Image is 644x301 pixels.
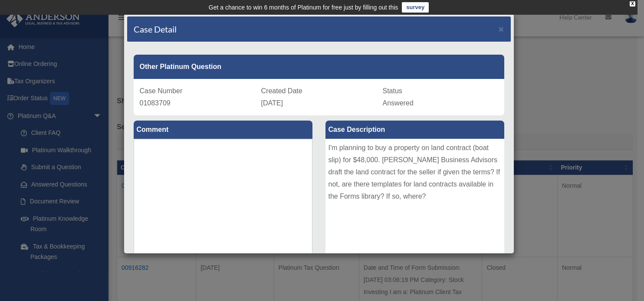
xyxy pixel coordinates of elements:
h4: Case Detail [134,23,177,35]
div: Get a chance to win 6 months of Platinum for free just by filling out this [209,2,398,13]
span: Status [383,87,402,95]
span: Created Date [261,87,302,95]
label: Comment [134,121,312,139]
a: survey [402,2,429,13]
label: Case Description [325,121,504,139]
div: Other Platinum Question [134,55,504,79]
span: [DATE] [261,99,283,107]
div: I'm planning to buy a property on land contract (boat slip) for $48,000. [PERSON_NAME] Business A... [325,139,504,269]
span: 01083709 [140,99,171,107]
span: × [499,24,504,34]
span: Answered [383,99,414,107]
span: Case Number [140,87,183,95]
div: close [630,1,635,7]
button: Close [499,24,504,33]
